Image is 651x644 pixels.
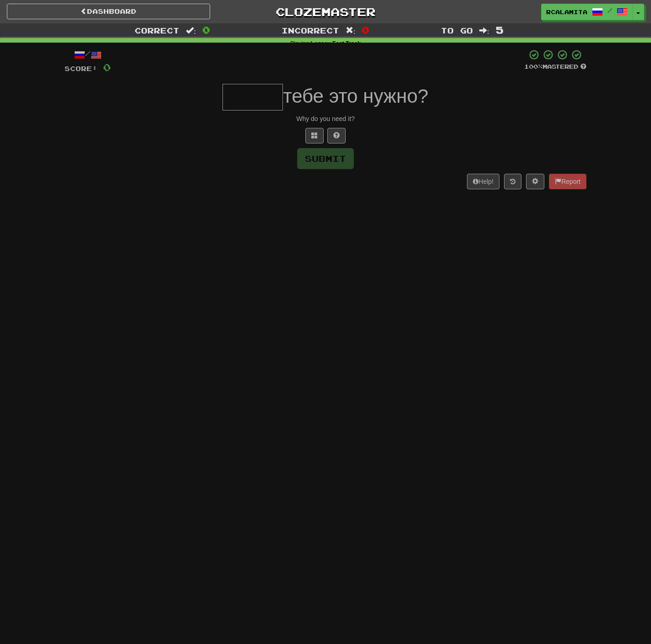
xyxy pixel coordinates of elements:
div: / [65,49,111,61]
a: Dashboard [7,4,210,19]
button: Round history (alt+y) [504,174,521,189]
span: Incorrect [282,26,339,35]
button: Single letter hint - you only get 1 per sentence and score half the points! alt+h [327,128,346,143]
span: : [479,27,489,34]
span: rcalamita [546,8,587,16]
span: : [186,27,196,34]
button: Switch sentence to multiple choice alt+p [305,128,324,143]
span: 100 % [524,63,542,70]
button: Help! [467,174,499,189]
a: rcalamita / [541,4,633,20]
div: Mastered [524,63,586,71]
a: Clozemaster [224,4,427,20]
button: Submit [297,148,354,169]
span: 0 [362,24,369,35]
span: 0 [202,24,210,35]
span: 5 [496,24,504,35]
strong: Legacy Fast Track [311,40,361,47]
span: тебе это нужно? [283,85,428,107]
span: 0 [103,61,111,73]
button: Report [549,174,586,189]
span: / [608,7,612,14]
span: Correct [135,26,179,35]
span: Score: [65,65,98,72]
div: Why do you need it? [65,114,586,123]
span: : [346,27,356,34]
span: To go [441,26,473,35]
